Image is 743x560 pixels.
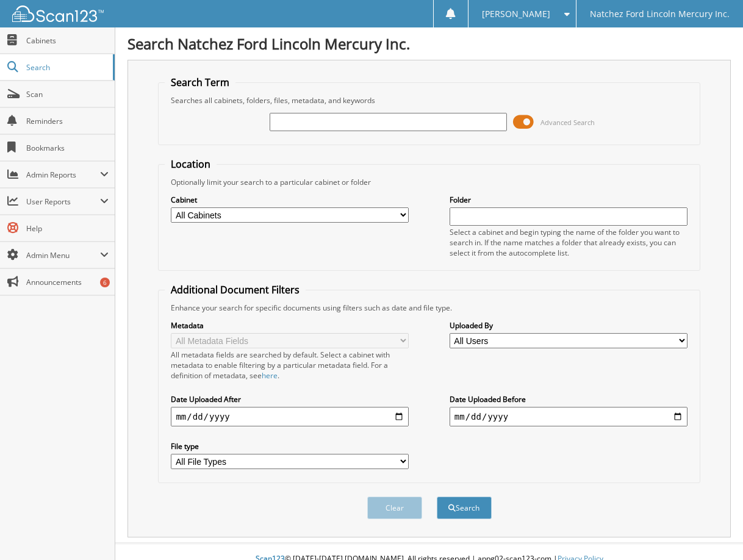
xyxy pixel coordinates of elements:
label: Uploaded By [450,320,687,331]
div: All metadata fields are searched by default. Select a cabinet with metadata to enable filtering b... [171,350,409,381]
span: Natchez Ford Lincoln Mercury Inc. [590,10,730,18]
span: Advanced Search [540,118,595,127]
label: Metadata [171,320,409,331]
span: Scan [26,89,109,99]
label: File type [171,441,409,451]
label: Date Uploaded After [171,394,409,404]
span: Admin Reports [26,170,100,180]
span: Announcements [26,277,109,287]
a: here [262,370,278,381]
legend: Location [165,157,217,171]
span: Reminders [26,116,109,126]
button: Clear [367,497,422,519]
legend: Additional Document Filters [165,283,306,296]
legend: Search Term [165,76,235,89]
div: Optionally limit your search to a particular cabinet or folder [165,177,693,187]
div: 6 [100,278,110,287]
span: Admin Menu [26,250,100,260]
span: Bookmarks [26,143,109,153]
span: Search [26,62,107,73]
div: Enhance your search for specific documents using filters such as date and file type. [165,303,693,313]
div: Searches all cabinets, folders, files, metadata, and keywords [165,95,693,106]
div: Select a cabinet and begin typing the name of the folder you want to search in. If the name match... [450,227,687,258]
span: User Reports [26,196,100,207]
label: Cabinet [171,195,409,205]
span: Cabinets [26,35,109,46]
label: Date Uploaded Before [450,394,687,404]
span: Help [26,223,109,234]
button: Search [437,497,492,519]
label: Folder [450,195,687,205]
img: scan123-logo-white.svg [12,5,104,22]
h1: Search Natchez Ford Lincoln Mercury Inc. [127,34,731,54]
input: end [450,407,687,426]
span: [PERSON_NAME] [482,10,550,18]
input: start [171,407,409,426]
